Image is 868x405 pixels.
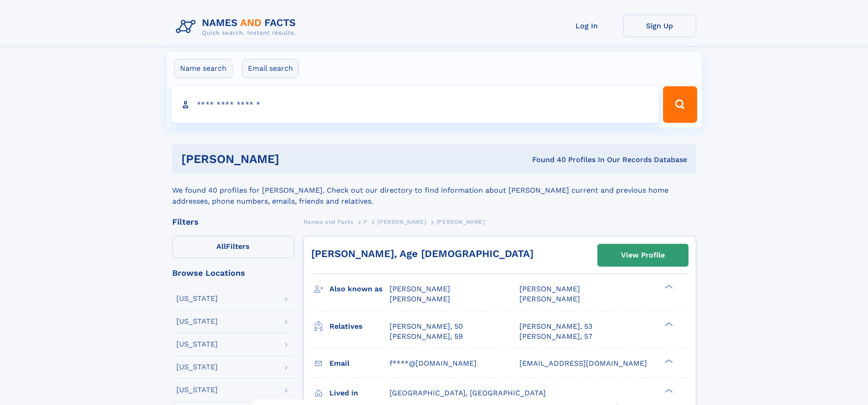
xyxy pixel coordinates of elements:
div: ❯ [663,284,673,290]
a: Log In [550,15,623,37]
input: search input [171,86,659,123]
a: Names and Facts [303,216,354,227]
a: [PERSON_NAME] [377,216,426,227]
div: Filters [172,218,294,226]
div: [US_STATE] [176,341,218,348]
div: [US_STATE] [176,386,218,394]
div: Browse Locations [172,269,294,277]
h3: Lived in [329,385,390,401]
label: Filters [172,236,294,258]
div: [US_STATE] [176,363,218,371]
span: [EMAIL_ADDRESS][DOMAIN_NAME] [519,359,647,368]
a: F [364,216,367,227]
span: [PERSON_NAME] [377,219,426,225]
h3: Email [329,356,390,371]
a: [PERSON_NAME], Age [DEMOGRAPHIC_DATA] [311,248,534,259]
h3: Relatives [329,319,390,334]
span: [PERSON_NAME] [390,284,450,293]
a: [PERSON_NAME], 53 [519,321,592,331]
span: All [216,242,226,251]
h3: Also known as [329,281,390,297]
div: ❯ [663,388,673,394]
span: F [364,219,367,225]
span: [PERSON_NAME] [390,295,450,303]
div: ❯ [663,358,673,364]
div: [US_STATE] [176,295,218,302]
img: Logo Names and Facts [172,15,303,39]
a: [PERSON_NAME], 50 [390,321,463,331]
div: ❯ [663,321,673,327]
div: [US_STATE] [176,318,218,325]
div: Found 40 Profiles In Our Records Database [406,155,687,165]
a: [PERSON_NAME], 59 [390,331,463,342]
label: Email search [242,59,299,78]
button: Search Button [663,86,697,123]
a: Sign Up [623,15,696,37]
span: [PERSON_NAME] [519,295,580,303]
a: View Profile [598,244,688,266]
div: View Profile [621,245,665,266]
label: Name search [174,59,232,78]
span: [GEOGRAPHIC_DATA], [GEOGRAPHIC_DATA] [390,389,546,397]
span: [PERSON_NAME] [519,284,580,293]
span: [PERSON_NAME] [437,219,485,225]
a: [PERSON_NAME], 57 [519,331,592,342]
h1: [PERSON_NAME] [181,153,406,165]
div: We found 40 profiles for [PERSON_NAME]. Check out our directory to find information about [PERSON... [172,174,696,207]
